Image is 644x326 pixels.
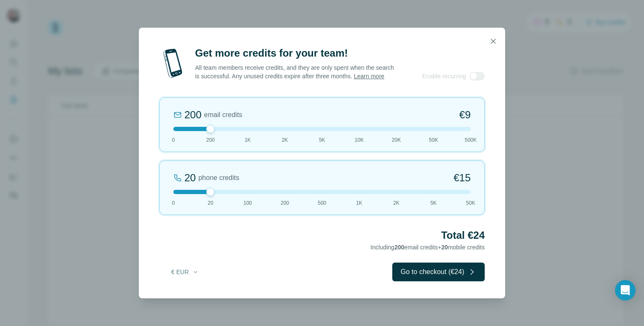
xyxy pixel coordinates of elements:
span: 50K [466,199,475,207]
span: 20 [208,199,213,207]
p: All team members receive credits, and they are only spent when the search is successful. Any unus... [195,63,395,80]
span: 100 [243,199,252,207]
span: 50K [429,136,438,144]
span: 2K [282,136,288,144]
span: 2K [393,199,400,207]
span: 200 [394,244,404,251]
h2: Total €24 [159,229,485,242]
span: email credits [204,110,242,120]
span: €9 [459,108,471,122]
span: 20 [441,244,448,251]
span: 200 [281,199,289,207]
span: 0 [172,199,175,207]
span: 5K [319,136,325,144]
button: € EUR [165,264,205,280]
span: 10K [355,136,364,144]
a: Learn more [354,73,385,80]
span: phone credits [198,173,239,183]
span: €15 [454,171,471,185]
span: 1K [356,199,362,207]
div: 200 [184,108,201,122]
span: 1K [244,136,251,144]
button: Go to checkout (€24) [392,263,485,281]
span: Including email credits + mobile credits [371,244,485,251]
span: 500K [465,136,477,144]
img: mobile-phone [159,46,187,80]
span: Enable recurring [422,72,466,80]
div: Open Intercom Messenger [615,280,635,300]
span: 200 [206,136,215,144]
span: 500 [318,199,326,207]
div: 20 [184,171,196,185]
span: 20K [392,136,401,144]
span: 5K [430,199,437,207]
span: 0 [172,136,175,144]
